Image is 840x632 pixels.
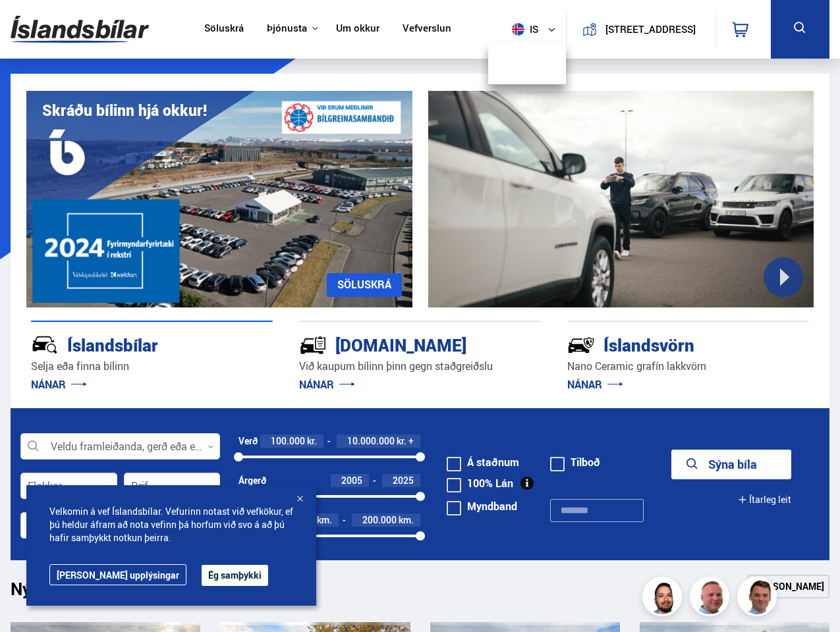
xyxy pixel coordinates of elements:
img: -Svtn6bYgwAsiwNX.svg [567,331,595,359]
span: km. [317,515,332,525]
img: JRvxyua_JYH6wB4c.svg [31,331,59,359]
span: 10.000.000 [347,434,395,447]
span: is [507,23,540,36]
a: NÁNAR [31,377,87,392]
span: + [408,436,414,446]
span: 200.000 [362,513,397,526]
img: tr5P-W3DuiFaO7aO.svg [299,331,327,359]
div: Árgerð [238,475,266,486]
img: G0Ugv5HjCgRt.svg [11,8,149,51]
span: 2025 [393,474,414,487]
h1: Nýtt á skrá [11,579,116,606]
button: Opna LiveChat spjallviðmót [11,5,50,45]
img: svg+xml;base64,PHN2ZyB4bWxucz0iaHR0cDovL3d3dy53My5vcmcvMjAwMC9zdmciIHdpZHRoPSI1MTIiIGhlaWdodD0iNT... [512,23,524,36]
button: Sýna bíla [671,450,791,479]
button: Ítarleg leit [738,485,791,515]
span: Velkomin á vef Íslandsbílar. Vefurinn notast við vefkökur, ef þú heldur áfram að nota vefinn þá h... [49,505,293,544]
a: NÁNAR [567,377,623,392]
p: Selja eða finna bílinn [31,359,273,374]
a: [PERSON_NAME] [748,575,829,598]
div: Verð [238,436,258,446]
a: NÁNAR [299,377,355,392]
span: kr. [397,436,406,446]
a: Um okkur [336,22,379,36]
img: nhp88E3Fdnt1Opn2.png [644,579,684,618]
span: km. [399,515,414,525]
span: kr. [307,436,317,446]
button: [STREET_ADDRESS] [602,24,699,35]
label: Myndband [447,501,517,512]
label: 100% Lán [447,478,513,488]
h1: Skráðu bílinn hjá okkur! [42,101,207,119]
a: Söluskrá [204,22,244,36]
label: Á staðnum [447,457,519,467]
span: 2005 [341,474,362,487]
button: is [507,10,566,49]
a: SÖLUSKRÁ [327,273,402,297]
a: Vefverslun [403,22,451,36]
span: 100.000 [271,434,305,447]
div: Íslandsvörn [567,332,762,355]
button: Ég samþykki [202,565,268,586]
div: Íslandsbílar [31,332,226,355]
a: [STREET_ADDRESS] [574,11,708,48]
label: Tilboð [550,457,600,467]
img: FbJEzSuNWCJXmdc-.webp [739,579,779,618]
p: Við kaupum bílinn þinn gegn staðgreiðslu [299,359,541,374]
a: [PERSON_NAME] upplýsingar [49,564,186,585]
img: eKx6w-_Home_640_.png [26,91,412,307]
button: Þjónusta [267,22,307,35]
img: siFngHWaQ9KaOqBr.png [692,579,731,618]
p: Nano Ceramic grafín lakkvörn [567,359,809,374]
div: [DOMAIN_NAME] [299,332,494,355]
